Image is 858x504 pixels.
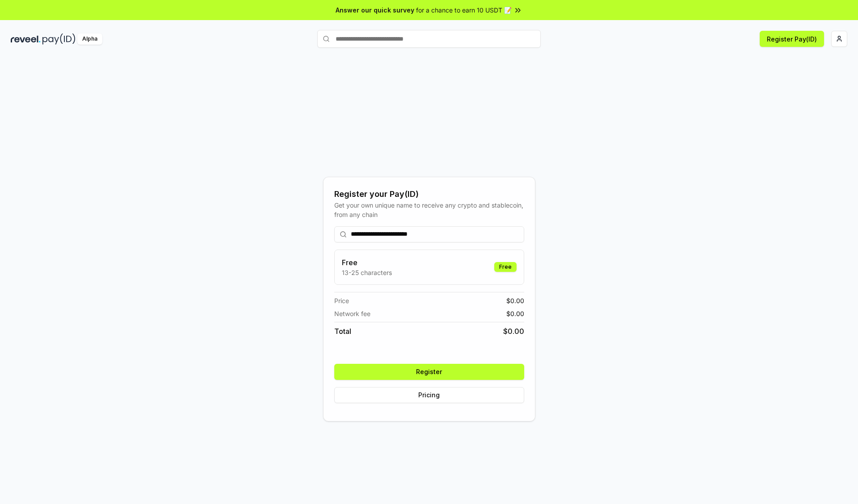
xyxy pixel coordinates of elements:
[503,326,524,337] span: $ 0.00
[342,268,392,277] p: 13-25 characters
[334,200,524,219] div: Get your own unique name to receive any crypto and stablecoin, from any chain
[77,33,102,45] div: Alpha
[506,296,524,305] span: $ 0.00
[42,33,76,45] img: pay_id
[334,326,351,337] span: Total
[11,33,41,45] img: reveel_dark
[336,5,414,15] span: Answer our quick survey
[334,296,349,305] span: Price
[334,364,524,380] button: Register
[342,257,392,268] h3: Free
[494,262,517,272] div: Free
[506,309,524,318] span: $ 0.00
[334,309,370,318] span: Network fee
[760,31,824,47] button: Register Pay(ID)
[334,188,524,200] div: Register your Pay(ID)
[416,5,512,15] span: for a chance to earn 10 USDT 📝
[334,387,524,403] button: Pricing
